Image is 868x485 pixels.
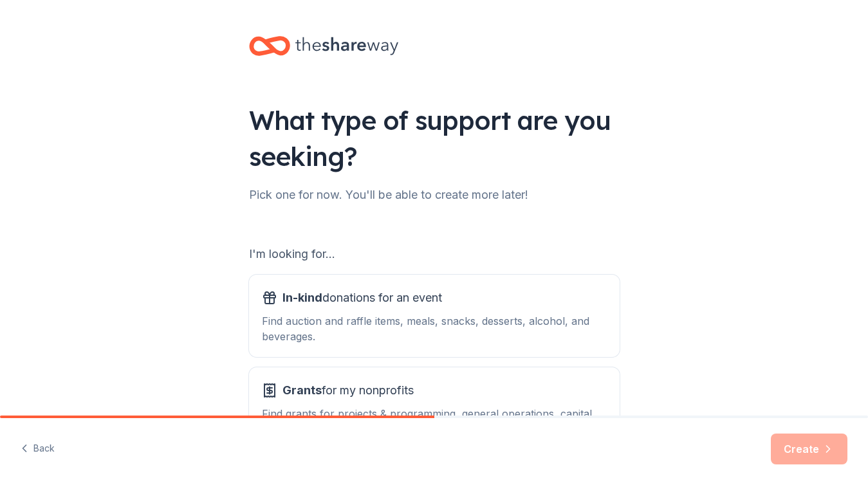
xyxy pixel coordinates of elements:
span: for my nonprofits [282,380,414,401]
span: donations for an event [282,288,442,308]
div: Pick one for now. You'll be able to create more later! [249,185,620,205]
div: Find auction and raffle items, meals, snacks, desserts, alcohol, and beverages. [262,313,607,344]
div: Find grants for projects & programming, general operations, capital, scholarship, research, and m... [262,406,607,437]
button: Grantsfor my nonprofitsFind grants for projects & programming, general operations, capital, schol... [249,367,620,450]
button: In-kinddonations for an eventFind auction and raffle items, meals, snacks, desserts, alcohol, and... [249,275,620,357]
span: In-kind [282,291,322,304]
div: I'm looking for... [249,244,620,264]
button: Back [21,435,55,462]
div: What type of support are you seeking? [249,102,620,174]
span: Grants [282,383,322,397]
